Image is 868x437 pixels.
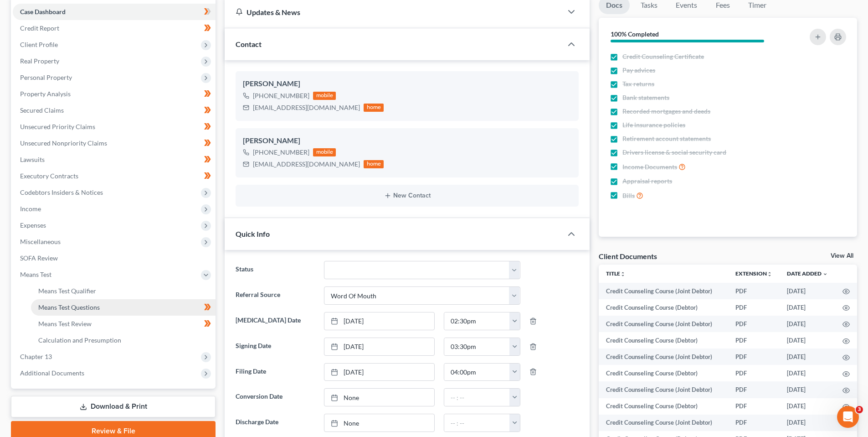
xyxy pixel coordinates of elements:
span: Calculation and Presumption [38,336,121,344]
span: Credit Report [20,24,59,32]
td: PDF [728,349,780,365]
td: PDF [728,332,780,349]
span: Secured Claims [20,106,64,114]
span: Income [20,205,41,213]
span: Drivers license & social security card [622,148,726,157]
div: Client Documents [599,251,657,261]
div: [EMAIL_ADDRESS][DOMAIN_NAME] [253,103,360,112]
td: [DATE] [780,316,835,332]
a: Lawsuits [13,151,216,168]
a: [DATE] [324,312,434,330]
a: Case Dashboard [13,4,216,20]
a: View All [831,253,853,259]
label: Referral Source [231,286,319,305]
span: Contact [236,40,262,48]
button: New Contact [243,192,571,199]
div: [PERSON_NAME] [243,135,571,146]
label: Discharge Date [231,414,319,432]
span: Real Property [20,57,59,65]
span: 3 [856,406,863,413]
input: -- : -- [444,414,510,432]
td: [DATE] [780,381,835,398]
input: -- : -- [444,312,510,330]
td: Credit Counseling Course (Debtor) [599,299,728,316]
span: Bank statements [622,93,669,102]
span: Case Dashboard [20,8,66,16]
span: Personal Property [20,73,72,81]
span: Pay advices [622,66,655,75]
div: [PERSON_NAME] [243,78,571,89]
div: [EMAIL_ADDRESS][DOMAIN_NAME] [253,160,360,169]
td: Credit Counseling Course (Joint Debtor) [599,316,728,332]
td: Credit Counseling Course (Debtor) [599,398,728,415]
div: Updates & News [236,7,551,17]
div: mobile [313,92,336,100]
span: Appraisal reports [622,177,672,186]
div: mobile [313,148,336,156]
span: Bills [622,191,635,200]
td: PDF [728,415,780,431]
td: PDF [728,316,780,332]
span: Unsecured Priority Claims [20,123,95,130]
td: [DATE] [780,283,835,299]
div: [PHONE_NUMBER] [253,148,309,157]
td: PDF [728,381,780,398]
td: Credit Counseling Course (Joint Debtor) [599,283,728,299]
span: Means Test Qualifier [38,287,96,295]
span: Codebtors Insiders & Notices [20,188,103,196]
td: [DATE] [780,349,835,365]
td: Credit Counseling Course (Joint Debtor) [599,415,728,431]
td: [DATE] [780,398,835,415]
div: home [364,104,384,112]
span: Tax returns [622,79,654,88]
td: PDF [728,283,780,299]
a: [DATE] [324,338,434,355]
span: Quick Info [236,229,270,238]
input: -- : -- [444,338,510,355]
td: PDF [728,299,780,316]
label: Conversion Date [231,388,319,406]
span: Property Analysis [20,90,71,98]
td: Credit Counseling Course (Debtor) [599,332,728,349]
span: Expenses [20,221,46,229]
span: Means Test Review [38,320,92,328]
a: Means Test Questions [31,299,216,316]
a: Titleunfold_more [606,270,626,277]
span: Unsecured Nonpriority Claims [20,139,107,147]
a: Download & Print [11,396,216,417]
a: Unsecured Nonpriority Claims [13,135,216,151]
td: [DATE] [780,332,835,349]
span: Retirement account statements [622,134,711,143]
a: [DATE] [324,364,434,381]
td: [DATE] [780,365,835,381]
td: PDF [728,365,780,381]
div: home [364,160,384,168]
a: Executory Contracts [13,168,216,184]
a: None [324,414,434,432]
span: Recorded mortgages and deeds [622,107,710,116]
i: unfold_more [767,271,772,277]
a: Calculation and Presumption [31,332,216,349]
label: Filing Date [231,363,319,381]
span: Life insurance policies [622,120,685,130]
span: Means Test Questions [38,303,100,311]
input: -- : -- [444,364,510,381]
a: Extensionunfold_more [735,270,772,277]
td: Credit Counseling Course (Joint Debtor) [599,349,728,365]
a: Property Analysis [13,86,216,102]
strong: 100% Completed [611,30,659,38]
span: Executory Contracts [20,172,78,180]
span: Chapter 13 [20,353,52,360]
a: Means Test Qualifier [31,283,216,299]
a: SOFA Review [13,250,216,266]
div: [PHONE_NUMBER] [253,91,309,100]
td: Credit Counseling Course (Debtor) [599,365,728,381]
td: [DATE] [780,299,835,316]
i: unfold_more [620,271,626,277]
span: Client Profile [20,41,58,48]
a: Credit Report [13,20,216,36]
td: Credit Counseling Course (Joint Debtor) [599,381,728,398]
a: Secured Claims [13,102,216,119]
span: Miscellaneous [20,238,61,245]
span: Lawsuits [20,156,45,163]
